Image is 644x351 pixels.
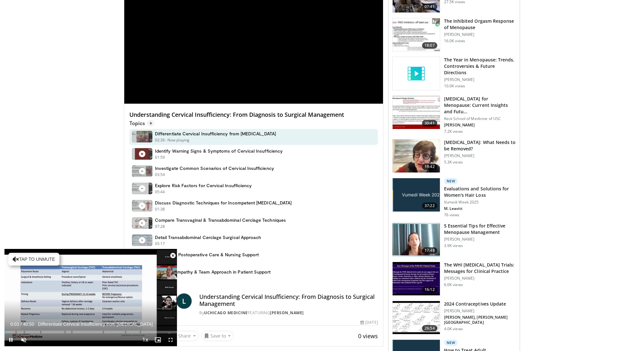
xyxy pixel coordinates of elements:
[392,178,516,218] a: 37:22 New Evaluations and Solutions for Women's Hair Loss Vumedi Week 2025 M. Leavitt 76 views
[444,262,516,275] h3: The WHI [MEDICAL_DATA] Trials: Messages for Clinical Practice
[392,18,516,52] a: 18:07 The Inhibited Orgasm Response of Menopause [PERSON_NAME] 16.0K views
[155,206,165,212] p: 01:38
[392,301,516,335] a: 26:54 2024 Contraceptives Update [PERSON_NAME] [PERSON_NAME], [PERSON_NAME][GEOGRAPHIC_DATA] 4.0K...
[444,116,516,121] p: Keck School of Medicine of USC
[165,137,190,143] p: - Now playing
[393,301,440,334] img: 9de4b1b8-bdfa-4d03-8ca5-60c37705ef28.150x105_q85_crop-smart_upscale.jpg
[4,333,17,346] button: Pause
[444,326,463,331] p: 4.0K views
[201,331,234,341] button: Save to
[444,38,465,44] p: 16.0K views
[444,186,516,198] h3: Evaluations and Solutions for Women's Hair Loss
[444,223,516,235] h3: 5 Essential Tips for Effective Menopause Management
[393,223,440,256] img: 6839e091-2cdb-4894-b49b-01b874b873c4.150x105_q85_crop-smart_upscale.jpg
[444,315,516,325] p: [PERSON_NAME], [PERSON_NAME][GEOGRAPHIC_DATA]
[444,18,516,31] h3: The Inhibited Orgasm Response of Menopause
[422,164,437,170] span: 19:42
[393,96,440,129] img: 47271b8a-94f4-49c8-b914-2a3d3af03a9e.150x105_q85_crop-smart_upscale.jpg
[444,32,516,37] p: [PERSON_NAME]
[392,139,516,173] a: 19:42 [MEDICAL_DATA]: What Needs to be Removed? [PERSON_NAME] 5.3K views
[4,249,177,347] video-js: Video Player
[444,237,516,242] p: [PERSON_NAME]
[422,203,437,209] span: 37:22
[444,178,458,184] p: New
[155,155,165,160] p: 01:59
[155,137,165,143] p: 02:36
[393,18,440,52] img: 283c0f17-5e2d-42ba-a87c-168d447cdba4.150x105_q85_crop-smart_upscale.jpg
[151,333,164,346] button: Enable picture-in-picture mode
[23,322,34,327] span: 40:50
[155,183,252,188] h4: Explore Risk Factors for Cervical Insufficiency
[393,262,440,295] img: 532cbc20-ffc3-4bbe-9091-e962fdb15cb8.150x105_q85_crop-smart_upscale.jpg
[422,4,437,10] span: 07:41
[393,140,440,173] img: 4d0a4bbe-a17a-46ab-a4ad-f5554927e0d3.150x105_q85_crop-smart_upscale.jpg
[155,200,292,206] h4: Discuss Diagnostic Techniques for Incompetent [MEDICAL_DATA]
[155,252,259,258] h4: Emphasize Postoperative Care & Nursing Support
[199,310,378,316] div: By FEATURING
[444,200,516,205] p: Vumedi Week 2025
[444,339,458,346] p: New
[422,247,437,254] span: 17:48
[155,241,165,247] p: 05:17
[17,333,30,346] button: Unmute
[20,322,22,327] span: /
[155,165,274,171] h4: Investigate Common Scenarios of Cervical Insufficiency
[444,77,516,82] p: [PERSON_NAME]
[422,325,437,331] span: 26:54
[155,235,261,240] h4: Detail Transabdominal Cerclage Surgical Approach
[155,131,276,137] h4: Differentiate Cervical Insufficiency from [MEDICAL_DATA]
[392,96,516,134] a: 30:41 [MEDICAL_DATA] for Menopause: Current Insights and Futu… Keck School of Medicine of USC [PE...
[392,223,516,257] a: 17:48 5 Essential Tips for Effective Menopause Management [PERSON_NAME] 3.9K views
[393,57,440,90] img: video_placeholder_short.svg
[444,96,516,115] h3: [MEDICAL_DATA] for Menopause: Current Insights and Futu…
[444,212,460,218] p: 76 views
[422,42,437,49] span: 18:07
[444,123,516,128] p: [PERSON_NAME]
[444,301,516,307] h3: 2024 Contraceptives Update
[444,276,516,281] p: [PERSON_NAME]
[444,129,463,134] p: 7.2K views
[155,224,165,229] p: 07:28
[270,310,304,315] a: [PERSON_NAME]
[444,153,516,158] p: [PERSON_NAME]
[164,333,177,346] button: Fullscreen
[204,310,248,315] a: UChicago Medicine
[166,249,179,262] button: Close
[444,206,516,211] p: M. Leavitt
[444,57,516,76] h3: The Year in Menopause: Trends, Controversies & Future Directions
[444,308,516,314] p: [PERSON_NAME]
[155,148,283,154] h4: Identify Warning Signs & Symptoms of Cervical Insufficiency
[422,120,437,126] span: 30:41
[360,320,378,325] div: [DATE]
[444,160,463,165] p: 5.3K views
[155,269,271,275] h4: Promote Empathy & Team Approach in Patient Support
[444,139,516,152] h3: [MEDICAL_DATA]: What Needs to be Removed?
[129,120,154,126] p: Topics
[155,217,286,223] h4: Compare Transvaginal & Transabdominal Cerclage Techniques
[358,332,378,340] span: 0 views
[139,333,151,346] button: Playback Rate
[176,293,192,309] a: L
[199,293,378,307] h4: Understanding Cervical Insufficiency: From Diagnosis to Surgical Management
[169,331,199,341] button: Share
[147,120,154,126] span: 9
[155,172,165,178] p: 03:54
[8,253,59,266] button: Tap to unmute
[444,243,463,248] p: 3.9K views
[422,286,437,293] span: 16:12
[392,262,516,296] a: 16:12 The WHI [MEDICAL_DATA] Trials: Messages for Clinical Practice [PERSON_NAME] 6.0K views
[155,189,165,195] p: 05:44
[10,322,19,327] span: 0:03
[444,84,465,89] p: 10.0K views
[129,111,378,118] h4: Understanding Cervical Insufficiency: From Diagnosis to Surgical Management
[4,331,177,333] div: Progress Bar
[38,321,153,327] span: Differentiate Cervical Insufficiency from [MEDICAL_DATA]
[444,282,463,287] p: 6.0K views
[392,57,516,91] a: The Year in Menopause: Trends, Controversies & Future Directions [PERSON_NAME] 10.0K views
[393,178,440,211] img: 4dd4c714-532f-44da-96b3-d887f22c4efa.jpg.150x105_q85_crop-smart_upscale.jpg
